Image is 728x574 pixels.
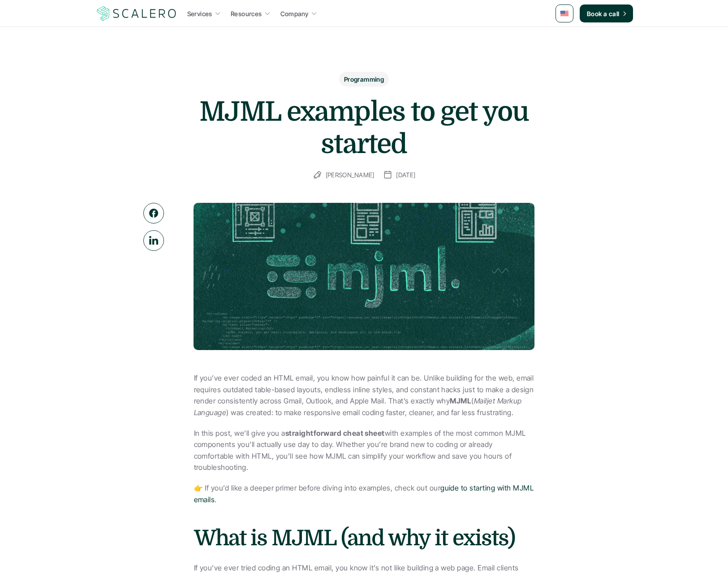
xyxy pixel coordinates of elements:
[194,483,536,504] a: guide to starting with MJML emails
[95,5,178,22] img: Scalero company logo
[194,428,534,473] p: In this post, we’ll give you a with examples of the most common MJML components you’ll actually u...
[450,396,471,405] strong: MJML
[280,9,309,18] p: Company
[580,4,633,22] a: Book a call
[344,74,384,84] p: Programming
[194,482,534,505] p: 👉 If you’d like a deeper primer before diving into examples, check out our .
[194,372,534,418] p: If you’ve ever coded an HTML email, you know how painful it can be. Unlike building for the web, ...
[231,9,262,18] p: Resources
[396,169,415,180] p: [DATE]
[587,9,620,18] p: Book a call
[95,5,178,22] a: Scalero company logo
[185,96,543,160] h1: MJML examples to get you started
[194,523,534,553] h2: What is MJML (and why it exists)
[326,169,375,180] p: [PERSON_NAME]
[187,9,212,18] p: Services
[285,429,385,438] strong: straightforward cheat sheet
